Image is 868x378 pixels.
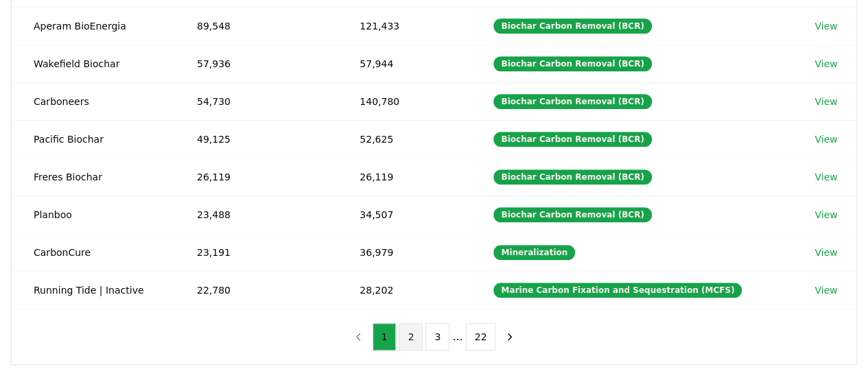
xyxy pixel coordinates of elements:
td: Carboneers [12,82,175,120]
div: Marine Carbon Fixation and Sequestration (MCFS) [493,283,742,298]
div: Mineralization [493,245,575,260]
td: 54,730 [175,82,338,120]
td: Pacific Biochar [12,120,175,158]
td: 23,191 [175,233,338,271]
button: 3 [425,323,449,351]
button: 1 [373,323,397,351]
td: Wakefield Biochar [12,45,175,82]
td: 28,202 [338,271,471,309]
td: 57,944 [338,45,471,82]
td: 52,625 [338,120,471,158]
button: next page [498,323,521,351]
td: Running Tide | Inactive [12,271,175,309]
td: 49,125 [175,120,338,158]
td: 26,119 [338,158,471,196]
div: Biochar Carbon Removal (BCR) [493,207,651,222]
a: View [814,208,837,222]
a: View [814,246,837,259]
td: Planboo [12,196,175,233]
td: 57,936 [175,45,338,82]
li: ... [452,329,462,345]
a: View [814,170,837,184]
td: 121,433 [338,7,471,45]
td: 89,548 [175,7,338,45]
div: Biochar Carbon Removal (BCR) [493,56,651,71]
div: Biochar Carbon Removal (BCR) [493,132,651,147]
td: 140,780 [338,82,471,120]
div: Biochar Carbon Removal (BCR) [493,169,651,185]
a: View [814,95,837,108]
td: 34,507 [338,196,471,233]
td: 23,488 [175,196,338,233]
td: 22,780 [175,271,338,309]
div: Biochar Carbon Removal (BCR) [493,94,651,109]
a: View [814,283,837,297]
a: View [814,132,837,146]
a: View [814,19,837,33]
td: 36,979 [338,233,471,271]
td: Freres Biochar [12,158,175,196]
button: 22 [466,323,496,351]
a: View [814,57,837,71]
td: 26,119 [175,158,338,196]
button: 2 [399,323,423,351]
td: Aperam BioEnergia [12,7,175,45]
div: Biochar Carbon Removal (BCR) [493,19,651,34]
td: CarbonCure [12,233,175,271]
